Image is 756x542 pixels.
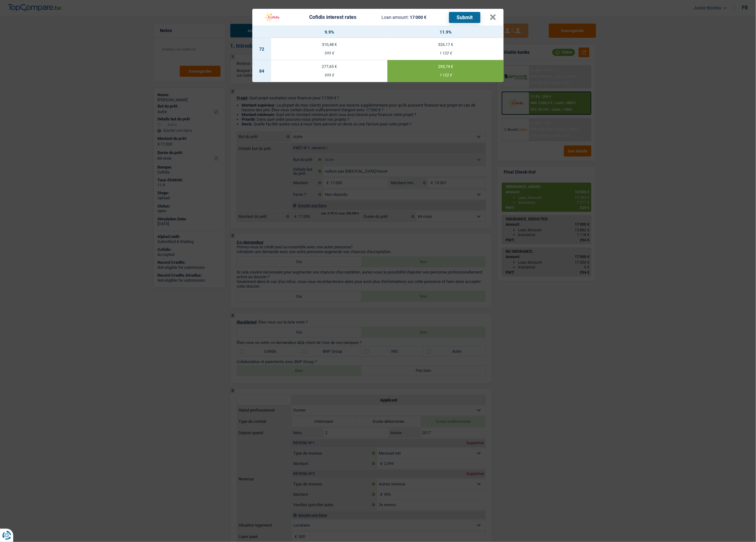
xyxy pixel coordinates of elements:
div: Cofidis interest rates [309,15,356,20]
div: 293,74 € [387,64,504,69]
th: 11.9% [387,26,504,38]
button: × [490,14,496,20]
button: Submit [449,12,480,23]
div: 310,48 € [271,42,387,47]
div: 595 € [271,73,387,77]
div: 326,17 € [387,42,504,47]
div: 1 122 € [387,51,504,55]
th: 9.9% [271,26,387,38]
td: 84 [252,60,271,82]
div: 595 € [271,51,387,55]
div: 1 122 € [387,73,504,77]
span: Loan amount: [382,15,409,20]
img: Cofidis [260,11,284,23]
div: 277,65 € [271,64,387,69]
span: 17 000 € [410,15,427,20]
td: 72 [252,38,271,60]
